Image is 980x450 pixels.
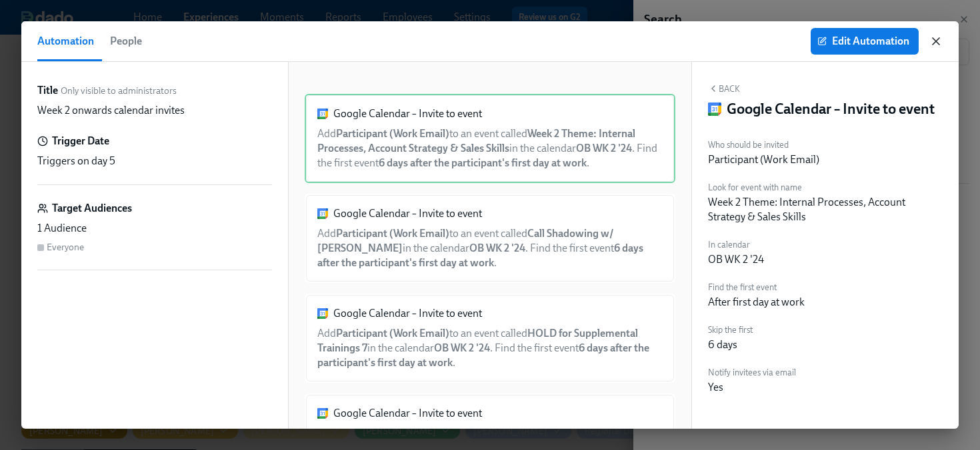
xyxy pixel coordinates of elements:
[37,103,185,118] p: Week 2 onwards calendar invites
[727,99,935,119] h4: Google Calendar – Invite to event
[708,83,740,94] button: Back
[708,337,737,352] div: 6 days
[708,380,723,395] div: Yes
[708,295,805,310] div: After first day at work
[37,83,58,98] label: Title
[305,294,675,383] div: Google Calendar – Invite to eventAddParticipant (Work Email)to an event calledHOLD for Supplement...
[708,152,819,167] div: Participant (Work Email)
[708,238,764,252] label: In calendar
[305,94,675,183] div: Google Calendar – Invite to eventAddParticipant (Work Email)to an event calledWeek 2 Theme: Inter...
[52,134,109,148] h6: Trigger Date
[110,32,142,51] span: People
[708,195,943,224] div: Week 2 Theme: Internal Processes, Account Strategy & Sales Skills
[708,138,819,152] label: Who should be invited
[708,365,796,380] label: Notify invitees via email
[708,323,753,337] label: Skip the first
[47,241,84,254] div: Everyone
[708,252,764,267] div: OB WK 2 '24
[37,32,94,51] span: Automation
[708,180,943,195] label: Look for event with name
[37,154,272,168] div: Triggers on day 5
[811,28,919,55] button: Edit Automation
[37,221,272,236] div: 1 Audience
[61,85,177,97] span: Only visible to administrators
[708,280,805,295] label: Find the first event
[305,194,675,283] div: Google Calendar – Invite to eventAddParticipant (Work Email)to an event calledCall Shadowing w/ [...
[820,35,909,48] span: Edit Automation
[52,201,132,216] h6: Target Audiences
